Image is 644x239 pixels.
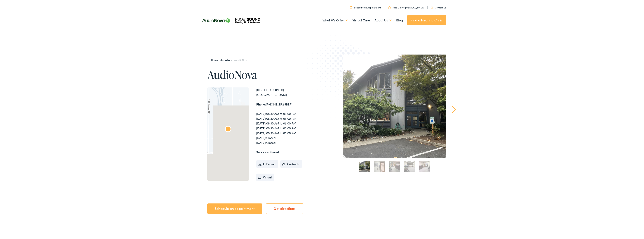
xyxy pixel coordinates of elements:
img: utility icon [350,6,352,9]
strong: [DATE]: [256,112,266,116]
strong: Phone: [256,102,266,106]
strong: [DATE]: [256,136,266,140]
a: 3 [389,161,400,172]
a: Contact Us [431,6,446,9]
a: Find a Hearing Clinic [407,15,446,25]
img: utility icon [431,7,433,8]
a: Schedule an appointment [207,203,262,214]
li: Curbside [280,160,302,168]
span: / / [211,58,248,62]
strong: Services offered: [256,150,280,154]
a: Schedule an Appointment [350,6,381,9]
h1: AudioNova [207,68,322,81]
a: What We Offer [322,13,348,27]
strong: [DATE]: [256,126,266,130]
li: In Person [256,160,278,168]
div: AudioNova [222,124,234,136]
a: 2 [374,161,385,172]
div: 08:30 AM to 05:00 PM 08:30 AM to 05:00 PM 08:30 AM to 05:00 PM 08:30 AM to 05:00 PM 08:30 AM to 0... [256,111,322,145]
strong: [DATE]: [256,140,266,145]
a: Virtual Care [352,13,370,27]
div: [PHONE_NUMBER] [256,102,322,107]
a: Blog [396,13,403,27]
strong: [DATE]: [256,121,266,125]
a: Next [452,106,456,113]
li: Virtual [256,174,274,181]
a: Take Online [MEDICAL_DATA] [388,6,424,9]
a: 1 [359,161,370,172]
strong: [DATE]: [256,116,266,121]
a: 5 [419,161,430,172]
a: Get directions [266,203,303,214]
span: AudioNova [235,58,248,62]
a: 4 [404,161,415,172]
a: Home [211,58,220,62]
div: [STREET_ADDRESS] [GEOGRAPHIC_DATA] [256,87,322,97]
a: Locations [221,58,234,62]
strong: [DATE]: [256,131,266,135]
img: utility icon [388,6,391,9]
a: About Us [375,13,392,27]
